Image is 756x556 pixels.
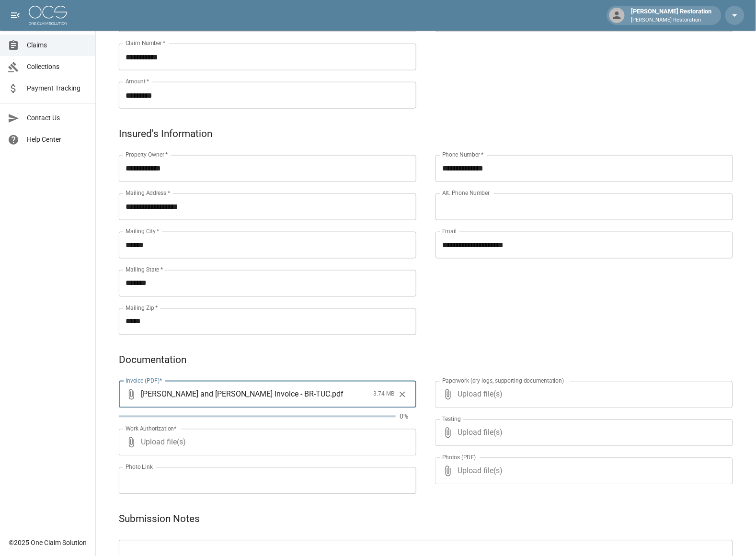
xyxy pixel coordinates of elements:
label: Property Owner [126,151,168,159]
span: Upload file(s) [458,458,707,485]
label: Photos (PDF) [442,454,476,462]
label: Mailing Address [126,189,170,197]
button: open drawer [6,6,25,25]
span: [PERSON_NAME] and [PERSON_NAME] Invoice - BR-TUC [141,389,330,400]
span: Payment Tracking [27,83,88,93]
p: [PERSON_NAME] Restoration [631,16,712,24]
label: Mailing Zip [126,304,158,312]
span: Upload file(s) [458,381,707,408]
label: Mailing City [126,227,160,236]
label: Work Authorization* [126,425,177,433]
button: Clear [395,387,410,402]
label: Phone Number [442,151,483,159]
label: Testing [442,415,461,423]
span: Help Center [27,135,88,145]
p: 0% [400,412,416,421]
label: Email [442,227,457,236]
span: Claims [27,40,88,50]
span: Upload file(s) [141,429,390,456]
label: Invoice (PDF)* [126,377,162,385]
span: . pdf [330,389,344,400]
label: Amount [126,78,149,86]
img: ocs-logo-white-transparent.png [29,6,67,25]
span: 3.74 MB [373,390,394,399]
div: [PERSON_NAME] Restoration [628,7,716,24]
label: Photo Link [126,463,153,471]
label: Alt. Phone Number [442,189,490,197]
label: Claim Number [126,39,165,47]
label: Paperwork (dry logs, supporting documentation) [442,377,564,385]
label: Mailing State [126,266,163,274]
span: Upload file(s) [458,420,707,446]
div: © 2025 One Claim Solution [9,538,87,548]
span: Contact Us [27,113,88,123]
span: Collections [27,62,88,72]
